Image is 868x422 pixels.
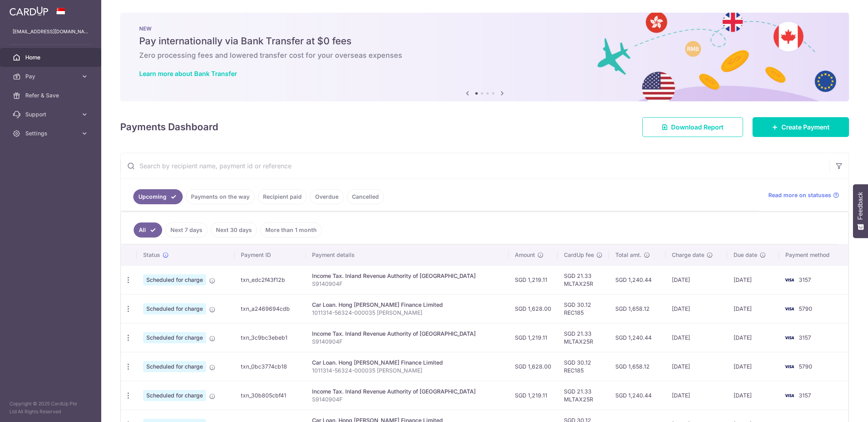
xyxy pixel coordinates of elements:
[143,251,160,259] span: Status
[666,265,727,294] td: [DATE]
[558,352,609,381] td: SGD 30.12 REC185
[666,323,727,352] td: [DATE]
[642,117,743,137] a: Download Report
[558,294,609,323] td: SGD 30.12 REC185
[666,294,727,323] td: [DATE]
[120,13,849,101] img: Bank transfer banner
[143,274,206,285] span: Scheduled for charge
[13,28,89,36] p: [EMAIL_ADDRESS][DOMAIN_NAME]
[312,359,502,367] div: Car Loan. Hong [PERSON_NAME] Finance Limited
[753,117,849,137] a: Create Payment
[234,245,305,265] th: Payment ID
[260,222,322,238] a: More than 1 month
[558,381,609,410] td: SGD 21.33 MLTAX25R
[609,323,666,352] td: SGD 1,240.44
[609,294,666,323] td: SGD 1,658.12
[509,294,558,323] td: SGD 1,628.00
[186,189,255,204] a: Payments on the way
[799,363,812,370] span: 5790
[234,352,305,381] td: txn_0bc3774cb18
[781,333,797,342] img: Bank Card
[234,323,305,352] td: txn_3c9bc3ebeb1
[139,51,830,60] h6: Zero processing fees and lowered transfer cost for your overseas expenses
[312,338,502,346] p: S9140904F
[211,222,257,238] a: Next 30 days
[779,245,848,265] th: Payment method
[799,334,811,341] span: 3157
[234,294,305,323] td: txn_a2469694cdb
[25,91,78,99] span: Refer & Save
[558,323,609,352] td: SGD 21.33 MLTAX25R
[310,189,344,204] a: Overdue
[312,301,502,309] div: Car Loan. Hong [PERSON_NAME] Finance Limited
[672,251,704,259] span: Charge date
[139,35,830,48] h5: Pay internationally via Bank Transfer at $0 fees
[312,280,502,288] p: S9140904F
[312,395,502,403] p: S9140904F
[781,304,797,314] img: Bank Card
[133,189,183,204] a: Upcoming
[234,265,305,294] td: txn_edc2f43f12b
[312,272,502,280] div: Income Tax. Inland Revenue Authority of [GEOGRAPHIC_DATA]
[143,332,206,343] span: Scheduled for charge
[306,245,509,265] th: Payment details
[734,251,757,259] span: Due date
[25,53,78,61] span: Home
[558,265,609,294] td: SGD 21.33 MLTAX25R
[143,390,206,401] span: Scheduled for charge
[25,72,78,80] span: Pay
[853,184,868,238] button: Feedback - Show survey
[781,275,797,285] img: Bank Card
[666,352,727,381] td: [DATE]
[258,189,307,204] a: Recipient paid
[312,330,502,338] div: Income Tax. Inland Revenue Authority of [GEOGRAPHIC_DATA]
[727,381,779,410] td: [DATE]
[781,362,797,371] img: Bank Card
[799,276,811,283] span: 3157
[609,381,666,410] td: SGD 1,240.44
[768,191,831,199] span: Read more on statuses
[312,309,502,317] p: 1011314-56324-000035 [PERSON_NAME]
[781,391,797,400] img: Bank Card
[817,398,860,418] iframe: Opens a widget where you can find more information
[509,265,558,294] td: SGD 1,219.11
[312,367,502,374] p: 1011314-56324-000035 [PERSON_NAME]
[727,323,779,352] td: [DATE]
[139,70,237,78] a: Learn more about Bank Transfer
[143,361,206,372] span: Scheduled for charge
[609,352,666,381] td: SGD 1,658.12
[234,381,305,410] td: txn_30b805cbf41
[143,303,206,314] span: Scheduled for charge
[666,381,727,410] td: [DATE]
[799,392,811,399] span: 3157
[857,192,864,220] span: Feedback
[139,25,830,32] p: NEW
[515,251,535,259] span: Amount
[120,120,218,134] h4: Payments Dashboard
[781,122,830,132] span: Create Payment
[768,191,839,199] a: Read more on statuses
[509,323,558,352] td: SGD 1,219.11
[165,222,208,238] a: Next 7 days
[799,305,812,312] span: 5790
[347,189,384,204] a: Cancelled
[727,265,779,294] td: [DATE]
[312,388,502,395] div: Income Tax. Inland Revenue Authority of [GEOGRAPHIC_DATA]
[671,122,724,132] span: Download Report
[509,381,558,410] td: SGD 1,219.11
[564,251,594,259] span: CardUp fee
[121,153,830,179] input: Search by recipient name, payment id or reference
[727,352,779,381] td: [DATE]
[25,129,78,137] span: Settings
[9,6,48,16] img: CardUp
[609,265,666,294] td: SGD 1,240.44
[134,222,162,238] a: All
[615,251,641,259] span: Total amt.
[25,110,78,118] span: Support
[727,294,779,323] td: [DATE]
[509,352,558,381] td: SGD 1,628.00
